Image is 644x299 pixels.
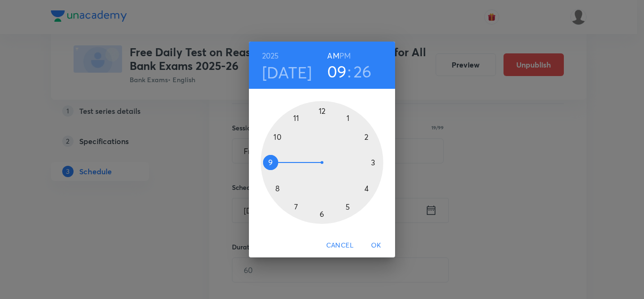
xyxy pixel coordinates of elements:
[339,49,351,62] button: PM
[262,62,312,82] button: [DATE]
[326,239,354,251] span: Cancel
[327,49,339,62] button: AM
[365,239,388,251] span: OK
[354,61,372,81] button: 26
[347,61,351,81] h3: :
[361,237,391,254] button: OK
[322,237,357,254] button: Cancel
[262,49,279,62] button: 2025
[327,61,347,81] button: 09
